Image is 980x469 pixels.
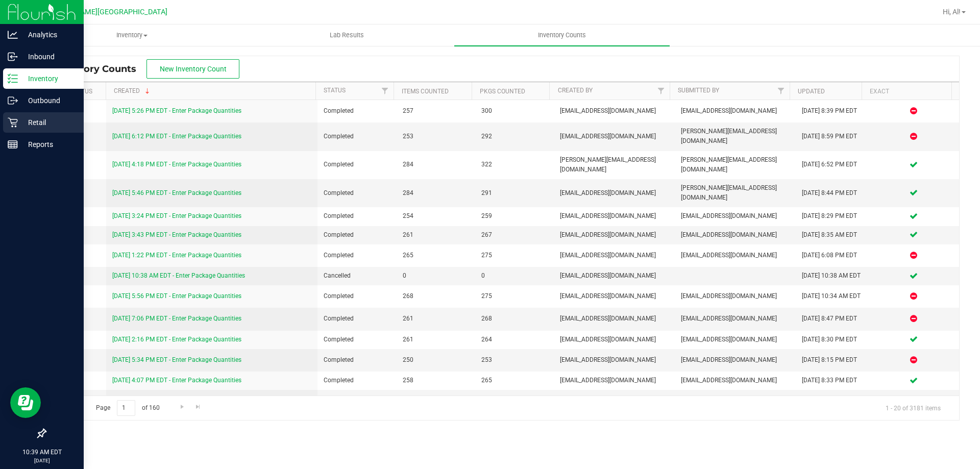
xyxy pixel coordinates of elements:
[802,230,862,240] div: [DATE] 8:35 AM EDT
[8,30,18,40] inline-svg: Analytics
[324,132,390,141] span: Completed
[146,59,239,79] button: New Inventory Count
[481,251,548,260] span: 275
[8,95,18,106] inline-svg: Outbound
[18,72,79,85] p: Inventory
[324,355,390,365] span: Completed
[402,88,449,95] a: Items Counted
[324,188,390,198] span: Completed
[802,251,862,260] div: [DATE] 6:08 PM EDT
[681,291,790,301] span: [EMAIL_ADDRESS][DOMAIN_NAME]
[524,31,600,40] span: Inventory Counts
[681,106,790,116] span: [EMAIL_ADDRESS][DOMAIN_NAME]
[560,376,669,385] span: [EMAIL_ADDRESS][DOMAIN_NAME]
[560,106,669,116] span: [EMAIL_ADDRESS][DOMAIN_NAME]
[114,87,152,94] a: Created
[112,252,241,259] a: [DATE] 1:22 PM EDT - Enter Package Quantities
[112,107,241,114] a: [DATE] 5:26 PM EDT - Enter Package Quantities
[10,387,41,418] iframe: Resource center
[802,188,862,198] div: [DATE] 8:44 PM EDT
[5,457,79,464] p: [DATE]
[324,376,390,385] span: Completed
[112,133,241,140] a: [DATE] 6:12 PM EDT - Enter Package Quantities
[681,155,790,175] span: [PERSON_NAME][EMAIL_ADDRESS][DOMAIN_NAME]
[560,355,669,365] span: [EMAIL_ADDRESS][DOMAIN_NAME]
[681,251,790,260] span: [EMAIL_ADDRESS][DOMAIN_NAME]
[112,377,241,384] a: [DATE] 4:07 PM EDT - Enter Package Quantities
[681,376,790,385] span: [EMAIL_ADDRESS][DOMAIN_NAME]
[403,355,469,365] span: 250
[681,335,790,344] span: [EMAIL_ADDRESS][DOMAIN_NAME]
[112,292,241,300] a: [DATE] 5:56 PM EDT - Enter Package Quantities
[41,8,167,16] span: [PERSON_NAME][GEOGRAPHIC_DATA]
[239,24,454,46] a: Lab Results
[403,271,469,281] span: 0
[25,31,239,40] span: Inventory
[681,355,790,365] span: [EMAIL_ADDRESS][DOMAIN_NAME]
[560,155,669,175] span: [PERSON_NAME][EMAIL_ADDRESS][DOMAIN_NAME]
[481,355,548,365] span: 253
[403,314,469,324] span: 261
[324,87,346,94] a: Status
[802,271,862,281] div: [DATE] 10:38 AM EDT
[481,106,548,116] span: 300
[877,400,949,415] span: 1 - 20 of 3181 items
[802,335,862,344] div: [DATE] 8:30 PM EDT
[324,160,390,169] span: Completed
[560,335,669,344] span: [EMAIL_ADDRESS][DOMAIN_NAME]
[403,188,469,198] span: 284
[403,106,469,116] span: 257
[681,230,790,240] span: [EMAIL_ADDRESS][DOMAIN_NAME]
[652,82,669,100] a: Filter
[53,63,146,75] span: Inventory Counts
[324,211,390,221] span: Completed
[191,400,206,414] a: Go to the last page
[117,400,135,416] input: 1
[480,88,525,95] a: Pkgs Counted
[943,8,961,16] span: Hi, Al!
[802,355,862,365] div: [DATE] 8:15 PM EDT
[24,24,239,46] a: Inventory
[403,211,469,221] span: 254
[18,51,79,63] p: Inbound
[862,82,951,100] th: Exact
[560,188,669,198] span: [EMAIL_ADDRESS][DOMAIN_NAME]
[403,251,469,260] span: 265
[112,212,241,219] a: [DATE] 3:24 PM EDT - Enter Package Quantities
[324,230,390,240] span: Completed
[802,291,862,301] div: [DATE] 10:34 AM EDT
[160,65,227,73] span: New Inventory Count
[8,73,18,84] inline-svg: Inventory
[802,132,862,141] div: [DATE] 8:59 PM EDT
[8,52,18,62] inline-svg: Inbound
[678,87,719,94] a: Submitted By
[403,160,469,169] span: 284
[403,230,469,240] span: 261
[681,314,790,324] span: [EMAIL_ADDRESS][DOMAIN_NAME]
[772,82,789,100] a: Filter
[560,251,669,260] span: [EMAIL_ADDRESS][DOMAIN_NAME]
[112,231,241,238] a: [DATE] 3:43 PM EDT - Enter Package Quantities
[560,132,669,141] span: [EMAIL_ADDRESS][DOMAIN_NAME]
[481,376,548,385] span: 265
[8,139,18,150] inline-svg: Reports
[481,132,548,141] span: 292
[403,335,469,344] span: 261
[324,291,390,301] span: Completed
[802,160,862,169] div: [DATE] 6:52 PM EDT
[481,335,548,344] span: 264
[560,211,669,221] span: [EMAIL_ADDRESS][DOMAIN_NAME]
[403,291,469,301] span: 268
[18,29,79,41] p: Analytics
[112,161,241,168] a: [DATE] 4:18 PM EDT - Enter Package Quantities
[481,230,548,240] span: 267
[324,251,390,260] span: Completed
[560,291,669,301] span: [EMAIL_ADDRESS][DOMAIN_NAME]
[802,314,862,324] div: [DATE] 8:47 PM EDT
[112,315,241,322] a: [DATE] 7:06 PM EDT - Enter Package Quantities
[481,211,548,221] span: 259
[324,271,390,281] span: Cancelled
[87,400,168,416] span: Page of 160
[112,356,241,363] a: [DATE] 5:34 PM EDT - Enter Package Quantities
[802,211,862,221] div: [DATE] 8:29 PM EDT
